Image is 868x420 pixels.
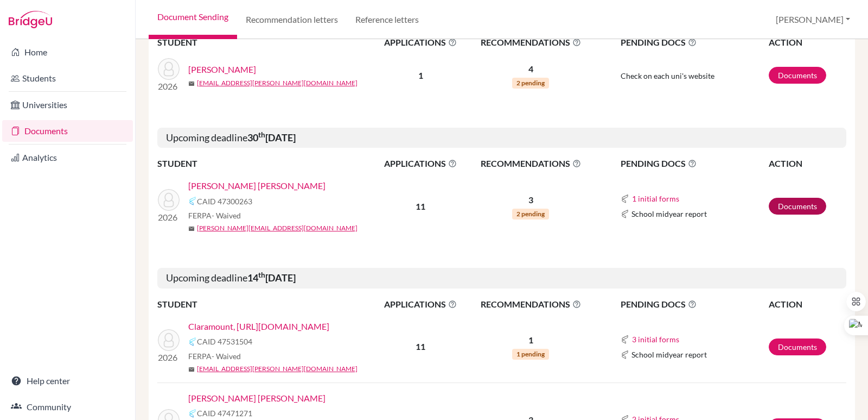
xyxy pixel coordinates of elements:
span: School midyear report [631,208,707,220]
b: 11 [416,341,425,352]
img: Lin, Krisha [158,58,180,80]
img: Common App logo [621,210,629,218]
a: Claramount, [URL][DOMAIN_NAME] [188,320,329,333]
span: FERPA [188,350,241,362]
img: Common App logo [188,409,197,418]
img: Bridge-U [9,11,52,28]
span: RECOMMENDATIONS [468,36,594,49]
span: PENDING DOCS [621,157,768,170]
h5: Upcoming deadline [157,128,846,148]
span: RECOMMENDATIONS [468,298,594,311]
th: ACTION [768,156,846,171]
a: Universities [2,94,133,116]
span: 1 pending [512,349,549,360]
img: Common App logo [621,195,629,203]
span: mail [188,366,195,373]
a: Documents [769,338,826,355]
a: [PERSON_NAME] [188,63,256,76]
a: [EMAIL_ADDRESS][PERSON_NAME][DOMAIN_NAME] [197,364,358,374]
span: RECOMMENDATIONS [468,157,594,170]
th: ACTION [768,35,846,49]
span: mail [188,80,195,87]
img: Common App logo [188,337,197,346]
h5: Upcoming deadline [157,268,846,289]
img: Common App logo [621,335,629,344]
a: Community [2,396,133,418]
b: 11 [416,201,425,211]
span: - Waived [212,352,241,361]
a: [PERSON_NAME] [PERSON_NAME] [188,392,325,405]
span: CAID 47471271 [197,408,252,419]
span: CAID 47300263 [197,196,252,207]
p: 2026 [158,351,180,364]
sup: th [258,271,265,279]
span: PENDING DOCS [621,36,768,49]
img: Common App logo [188,197,197,205]
p: 1 [468,334,594,347]
p: 2026 [158,211,180,224]
button: 3 initial forms [631,333,680,346]
th: STUDENT [157,297,374,311]
img: Claramount, https://easalvador.powerschool.com/admin/students/home.html?frn=001778 [158,329,180,351]
span: APPLICATIONS [375,157,467,170]
sup: th [258,130,265,139]
img: Sandoval Cañas Prieto, Mariana [158,189,180,211]
span: 2 pending [512,78,549,89]
span: APPLICATIONS [375,298,467,311]
a: Documents [769,198,826,215]
a: Home [2,41,133,63]
th: STUDENT [157,156,374,171]
button: [PERSON_NAME] [771,9,855,30]
a: Students [2,67,133,89]
b: 1 [418,70,423,80]
b: 14 [DATE] [247,272,296,284]
a: Help center [2,370,133,392]
span: mail [188,225,195,232]
th: ACTION [768,297,846,311]
span: - Waived [212,211,241,220]
span: PENDING DOCS [621,298,768,311]
span: APPLICATIONS [375,36,467,49]
img: Common App logo [621,350,629,359]
a: Documents [2,120,133,142]
a: [PERSON_NAME] [PERSON_NAME] [188,179,325,192]
span: School midyear report [631,349,707,360]
a: Documents [769,67,826,84]
span: CAID 47531504 [197,336,252,347]
a: [EMAIL_ADDRESS][PERSON_NAME][DOMAIN_NAME] [197,78,358,88]
a: [PERSON_NAME][EMAIL_ADDRESS][DOMAIN_NAME] [197,223,358,233]
p: 2026 [158,80,180,93]
span: FERPA [188,210,241,221]
a: Analytics [2,147,133,168]
span: Check on each uni's website [621,71,714,80]
p: 3 [468,193,594,206]
th: STUDENT [157,35,374,49]
button: 1 initial forms [631,192,680,205]
p: 4 [468,62,594,76]
b: 30 [DATE] [247,131,296,143]
span: 2 pending [512,209,549,220]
